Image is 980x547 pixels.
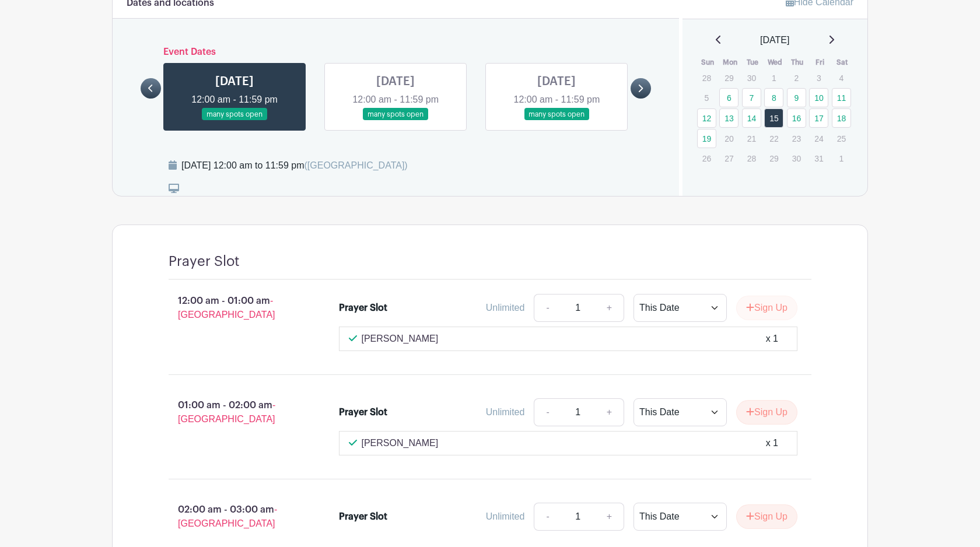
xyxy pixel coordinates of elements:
[831,57,854,68] th: Sat
[339,405,387,419] div: Prayer Slot
[764,57,786,68] th: Wed
[486,510,525,524] div: Unlimited
[697,149,716,167] p: 26
[742,88,761,107] a: 7
[832,88,851,107] a: 11
[339,301,387,315] div: Prayer Slot
[161,47,631,58] h6: Event Dates
[787,108,806,128] a: 16
[808,57,831,68] th: Fri
[787,149,806,167] p: 30
[719,69,738,87] p: 29
[832,129,851,148] p: 25
[760,33,789,47] span: [DATE]
[719,88,738,107] a: 6
[736,400,797,425] button: Sign Up
[719,129,738,148] p: 20
[697,108,716,128] a: 12
[764,88,783,107] a: 8
[764,108,783,128] a: 15
[719,57,741,68] th: Mon
[719,149,738,167] p: 27
[766,436,778,450] div: x 1
[764,149,783,167] p: 29
[741,57,764,68] th: Tue
[486,405,525,419] div: Unlimited
[181,159,408,173] div: [DATE] 12:00 am to 11:59 pm
[809,88,828,107] a: 10
[534,398,561,426] a: -
[150,394,320,431] p: 01:00 am - 02:00 am
[696,57,719,68] th: Sun
[832,149,851,167] p: 1
[362,436,439,450] p: [PERSON_NAME]
[169,253,240,270] h4: Prayer Slot
[486,301,525,315] div: Unlimited
[534,294,561,322] a: -
[742,129,761,148] p: 21
[832,69,851,87] p: 4
[742,149,761,167] p: 28
[742,108,761,128] a: 14
[736,504,797,529] button: Sign Up
[719,108,738,128] a: 13
[742,69,761,87] p: 30
[697,89,716,107] p: 5
[787,69,806,87] p: 2
[697,69,716,87] p: 28
[787,88,806,107] a: 9
[736,296,797,320] button: Sign Up
[809,69,828,87] p: 3
[787,129,806,148] p: 23
[339,510,387,524] div: Prayer Slot
[832,108,851,128] a: 18
[595,398,624,426] a: +
[150,289,320,327] p: 12:00 am - 01:00 am
[764,129,783,148] p: 22
[595,503,624,531] a: +
[809,149,828,167] p: 31
[764,69,783,87] p: 1
[809,108,828,128] a: 17
[534,503,561,531] a: -
[766,332,778,346] div: x 1
[304,160,407,170] span: ([GEOGRAPHIC_DATA])
[362,332,439,346] p: [PERSON_NAME]
[786,57,809,68] th: Thu
[809,129,828,148] p: 24
[697,129,716,148] a: 19
[150,498,320,535] p: 02:00 am - 03:00 am
[595,294,624,322] a: +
